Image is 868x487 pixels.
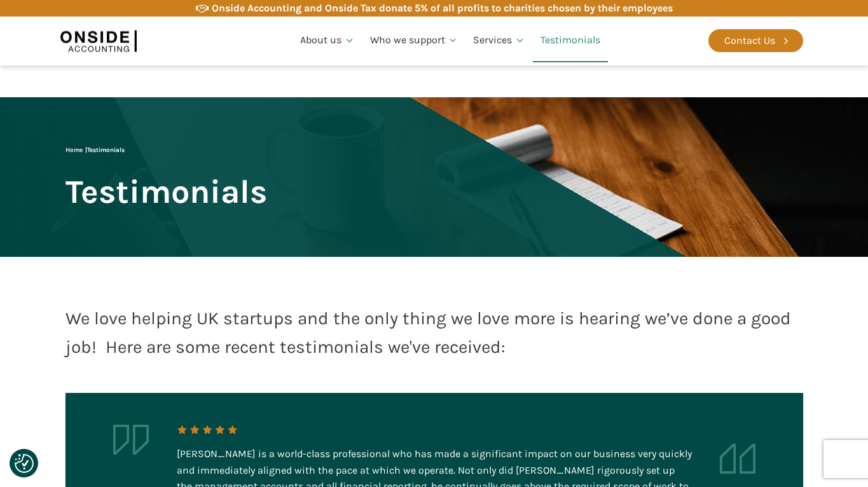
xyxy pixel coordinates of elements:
[724,32,775,49] div: Contact Us
[65,174,267,209] span: Testimonials
[15,454,34,473] img: Revisit consent button
[708,29,803,52] a: Contact Us
[465,19,533,62] a: Services
[362,19,466,62] a: Who we support
[533,19,608,62] a: Testimonials
[65,146,83,154] a: Home
[15,454,34,473] button: Consent Preferences
[293,19,362,62] a: About us
[65,146,125,154] span: |
[65,305,803,362] div: We love helping UK startups and the only thing we love more is hearing we’ve done a good job! Her...
[87,146,125,154] span: Testimonials
[60,26,137,55] img: Onside Accounting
